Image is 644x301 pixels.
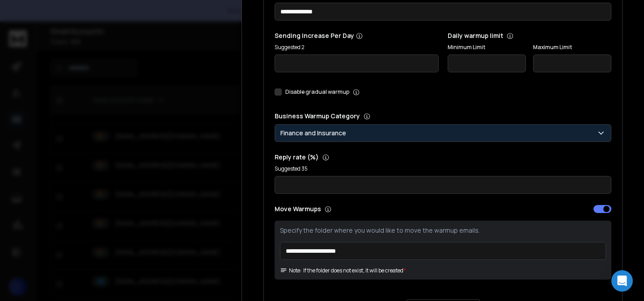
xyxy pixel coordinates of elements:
[280,267,301,274] span: Note:
[448,44,526,51] label: Minimum Limit
[303,267,403,274] p: If the folder does not exist, it will be created
[533,44,611,51] label: Maximum Limit
[448,31,612,40] p: Daily warmup limit
[275,153,611,162] p: Reply rate (%)
[275,165,611,172] p: Suggested 35
[280,226,606,235] p: Specify the folder where you would like to move the warmup emails.
[275,205,441,213] p: Move Warmups
[611,270,633,292] div: Open Intercom Messenger
[275,31,439,40] p: Sending Increase Per Day
[275,44,439,51] p: Suggested 2
[275,112,611,121] p: Business Warmup Category
[285,88,349,96] label: Disable gradual warmup
[280,129,350,138] p: Finance and Insurance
